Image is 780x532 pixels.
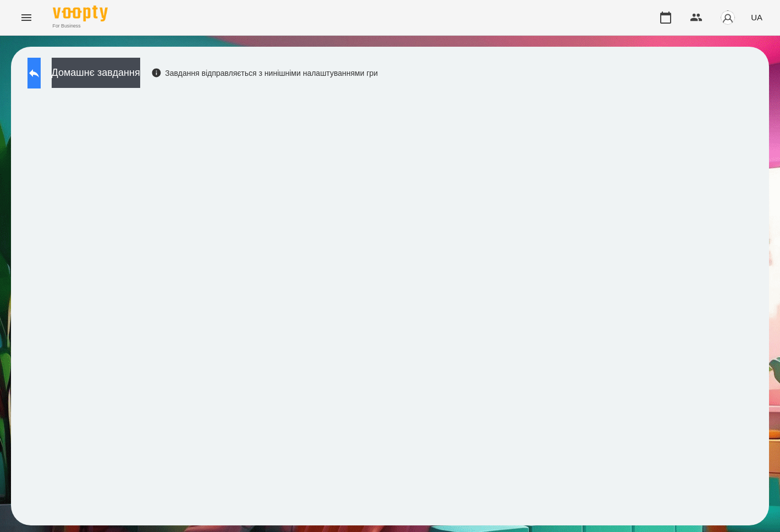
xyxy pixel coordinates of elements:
[52,58,140,88] button: Домашнє завдання
[53,23,108,30] span: For Business
[746,7,767,27] button: UA
[151,68,378,79] div: Завдання відправляється з нинішніми налаштуваннями гри
[751,12,762,23] span: UA
[53,5,108,21] img: Voopty Logo
[13,4,40,31] button: Menu
[720,10,735,25] img: avatar_s.png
